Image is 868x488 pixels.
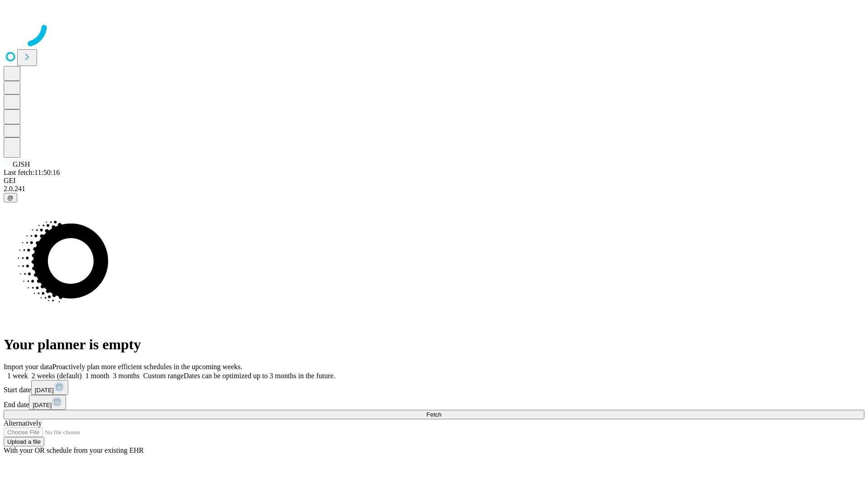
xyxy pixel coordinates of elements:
[4,177,864,185] div: GEI
[426,411,441,418] span: Fetch
[33,402,52,408] span: [DATE]
[113,372,140,380] span: 3 months
[4,193,17,202] button: @
[143,372,184,380] span: Custom range
[4,395,864,410] div: End date
[4,380,864,395] div: Start date
[35,387,54,394] span: [DATE]
[32,372,82,380] span: 2 weeks (default)
[4,336,864,353] h1: Your planner is empty
[184,372,335,380] span: Dates can be optimized up to 3 months in the future.
[4,363,52,371] span: Import your data
[4,446,144,454] span: With your OR schedule from your existing EHR
[31,380,68,395] button: [DATE]
[52,363,242,371] span: Proactively plan more efficient schedules in the upcoming weeks.
[85,372,109,380] span: 1 month
[4,419,42,427] span: Alternatively
[13,160,30,168] span: GJSH
[7,372,28,380] span: 1 week
[29,395,66,410] button: [DATE]
[4,410,864,419] button: Fetch
[4,169,60,176] span: Last fetch: 11:50:16
[7,194,14,201] span: @
[4,185,864,193] div: 2.0.241
[4,437,44,446] button: Upload a file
